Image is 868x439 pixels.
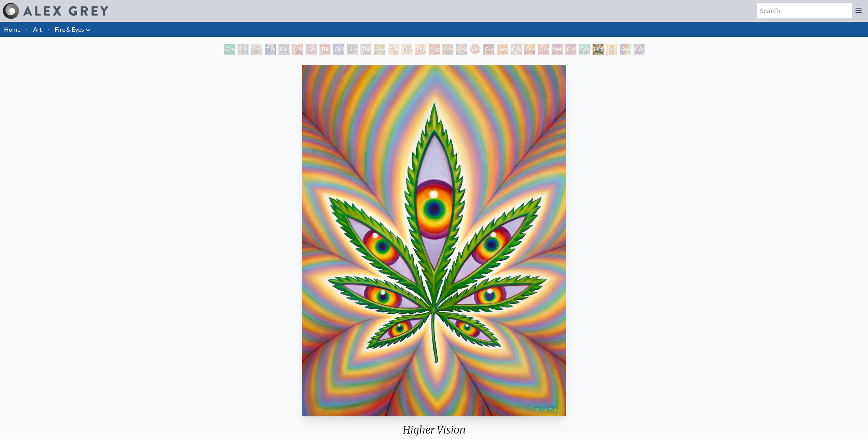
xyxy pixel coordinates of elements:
[251,44,262,55] div: Study for the Great Turn
[279,44,289,55] div: Rainbow Eye Ripple
[401,44,412,55] div: Ophanic Eyelash
[224,44,235,55] div: Green Hand
[23,22,30,37] li: ·
[497,44,508,55] div: Sunyata
[319,44,330,55] div: Third Eye Tears of Joy
[33,25,42,34] a: Art
[374,44,385,55] div: Seraphic Transport Docking on the Third Eye
[593,44,603,55] div: Higher Vision
[360,44,371,55] div: The Seer
[388,44,399,55] div: Fractal Eyes
[456,44,467,55] div: Vision Crystal
[265,44,276,55] div: The Torch
[634,44,644,55] div: Cuddle
[55,25,84,34] a: Fire & Eyes
[429,44,440,55] div: Angel Skin
[306,44,317,55] div: Cannabis Sutra
[333,44,344,55] div: Collective Vision
[292,44,303,55] div: Aperture
[470,44,481,55] div: Vision Crystal Tondo
[302,65,566,416] img: Higher-Vision-2015-Alex-Grey-watermarked.jpg
[415,44,426,55] div: Psychomicrograph of a Fractal Paisley Cherub Feather Tip
[4,26,20,33] a: Home
[238,44,248,55] div: Pillar of Awareness
[606,44,617,55] div: Sol Invictus
[511,44,522,55] div: Cosmic Elf
[45,22,52,37] li: ·
[757,3,852,18] input: Search
[483,44,494,55] div: Guardian of Infinite Vision
[552,44,563,55] div: Net of Being
[524,44,535,55] div: Oversoul
[442,44,453,55] div: Spectral Lotus
[347,44,358,55] div: Liberation Through Seeing
[565,44,576,55] div: Godself
[579,44,590,55] div: Cannafist
[538,44,549,55] div: One
[620,44,631,55] div: Shpongled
